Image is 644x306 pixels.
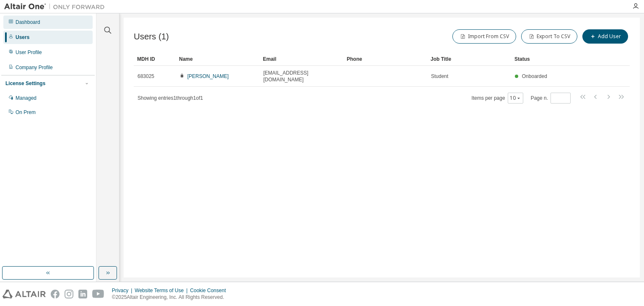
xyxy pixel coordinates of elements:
[582,29,628,44] button: Add User
[514,52,586,66] div: Status
[531,93,571,104] span: Page n.
[112,287,135,294] div: Privacy
[138,95,203,101] span: Showing entries 1 through 1 of 1
[138,73,154,80] span: 683025
[187,73,229,79] a: [PERSON_NAME]
[452,29,516,44] button: Import From CSV
[431,73,448,80] span: Student
[347,52,424,66] div: Phone
[521,29,577,44] button: Export To CSV
[4,3,109,11] img: Altair One
[431,52,508,66] div: Job Title
[16,64,53,71] div: Company Profile
[472,93,523,104] span: Items per page
[510,95,521,101] button: 10
[16,109,36,116] div: On Prem
[65,290,73,298] img: instagram.svg
[5,80,45,87] div: License Settings
[522,73,547,79] span: Onboarded
[3,290,46,298] img: altair_logo.svg
[51,290,60,298] img: facebook.svg
[263,70,340,83] span: [EMAIL_ADDRESS][DOMAIN_NAME]
[16,19,40,26] div: Dashboard
[179,52,256,66] div: Name
[78,290,87,298] img: linkedin.svg
[263,52,340,66] div: Email
[16,95,36,101] div: Managed
[112,294,231,301] p: © 2025 Altair Engineering, Inc. All Rights Reserved.
[135,287,190,294] div: Website Terms of Use
[134,32,169,41] span: Users (1)
[190,287,231,294] div: Cookie Consent
[16,34,29,41] div: Users
[92,290,104,298] img: youtube.svg
[137,52,172,66] div: MDH ID
[16,49,42,56] div: User Profile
